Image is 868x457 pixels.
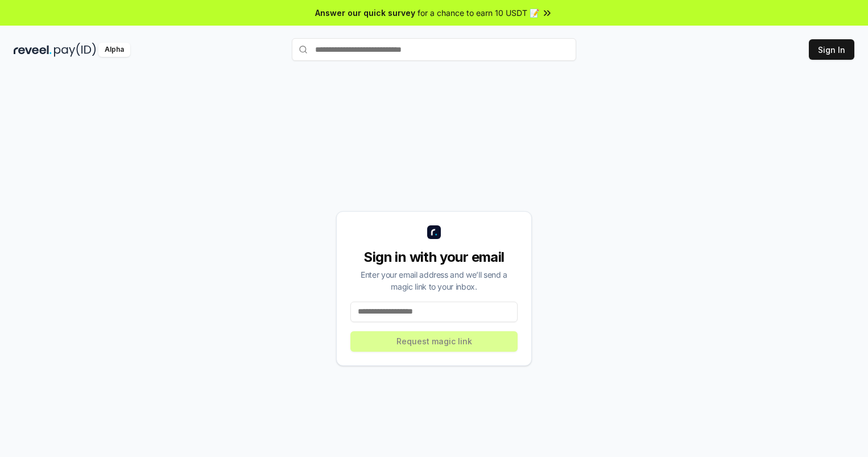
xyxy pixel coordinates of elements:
img: logo_small [427,225,441,239]
div: Enter your email address and we’ll send a magic link to your inbox. [350,269,518,293]
button: Sign In [809,39,854,60]
div: Sign in with your email [350,248,518,266]
div: Alpha [98,43,130,57]
span: for a chance to earn 10 USDT 📝 [418,7,539,19]
img: pay_id [54,43,96,57]
img: reveel_dark [14,43,52,57]
span: Answer our quick survey [315,7,415,19]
